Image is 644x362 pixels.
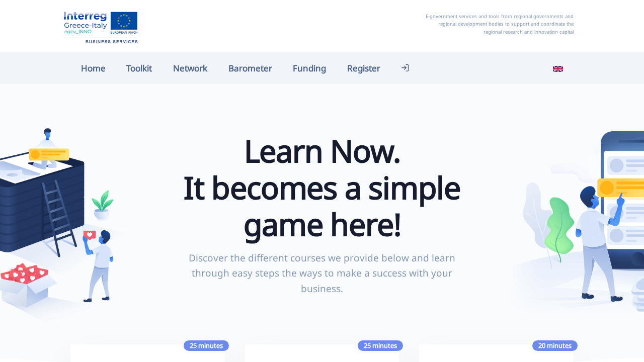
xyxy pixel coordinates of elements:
[60,8,141,45] img: Home
[180,132,465,243] h1: Learn Now. It becomes a simple game here!
[358,340,403,351] span: 25 minutes
[337,57,391,79] a: Register
[163,57,218,79] a: Network
[184,340,229,351] span: 25 minutes
[553,64,563,74] img: en_flag.svg
[282,57,337,79] a: Funding
[218,57,283,79] a: Barometer
[532,340,578,351] span: 20 minutes
[180,250,465,296] p: Discover the different courses we provide below and learn through easy steps the ways to make a s...
[70,57,116,79] a: Home
[116,57,163,79] a: Toolkit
